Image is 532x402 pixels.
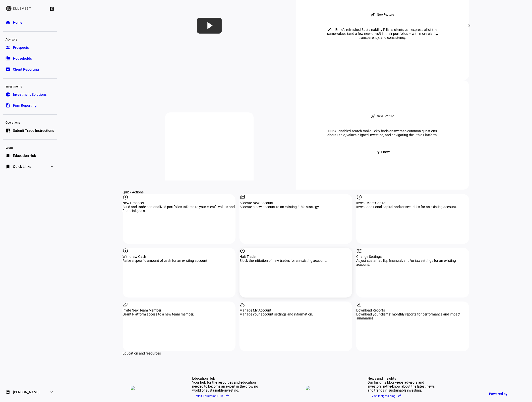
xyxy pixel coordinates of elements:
mat-icon: person_add [123,302,129,308]
span: Submit Trade Instructions [13,128,54,133]
div: Grant Platform access to a new team member. [123,312,236,316]
eth-mat-symbol: bid_landscape [5,67,10,72]
span: Client Reporting [13,67,39,72]
div: Our AI-enabled search tool quickly finds answers to common questions about Ethic, values-aligned ... [320,129,445,137]
span: Visit insights blog [372,392,402,400]
eth-mat-symbol: pie_chart [5,92,10,97]
mat-icon: library_add [239,194,245,200]
a: folder_copyHouseholds [3,53,57,63]
a: Powered by [486,389,525,398]
div: Your hub for the resources and education needed to become an expert in the growing world of susta... [192,380,262,392]
mat-icon: tune [356,248,362,254]
span: Education Hub [13,153,36,158]
div: New Feature [377,114,394,118]
button: Try it now [369,147,396,157]
span: Prospects [13,45,29,50]
eth-mat-symbol: list_alt_add [5,128,10,133]
span: Try it now [375,147,390,157]
div: Advisors [3,36,57,43]
div: Quick Actions [123,190,469,194]
eth-mat-symbol: home [5,20,10,25]
div: News and Insights [368,376,437,380]
div: Investments [3,83,57,89]
mat-icon: chevron_right [467,23,473,29]
div: Build and trade personalized portfolios tailored to your client’s values and financial goals. [123,205,236,213]
eth-mat-symbol: bookmark [5,164,10,169]
button: Visit insights blogreply [368,392,406,400]
mat-icon: manage_accounts [239,302,245,308]
div: Raise a specific amount of cash for an existing account. [123,259,236,263]
eth-mat-symbol: folder_copy [5,56,10,61]
mat-icon: rocket_launch [371,114,375,118]
eth-mat-symbol: expand_more [49,390,54,395]
span: Investment Solutions [13,92,47,97]
div: Operations [3,119,57,126]
eth-mat-symbol: school [5,153,10,158]
div: New Feature [377,13,394,17]
div: Invest additional capital and/or securities for an existing account. [356,205,469,209]
img: news.png [306,386,356,390]
div: Change Settings [356,255,469,259]
span: Quick Links [13,164,31,169]
mat-icon: download [356,302,362,308]
mat-icon: arrow_circle_down [123,248,129,254]
eth-mat-symbol: reply [398,394,402,398]
div: New Prospect [123,201,236,205]
mat-icon: rocket_launch [371,13,375,17]
div: Halt Trade [239,255,352,259]
eth-mat-symbol: reply [225,394,229,398]
div: Allocate a new account to an existing Ethic strategy. [239,205,352,209]
div: Education Hub [192,376,262,380]
div: With Ethic’s refreshed Sustainability Pillars, clients can express all of the same values (and a ... [320,28,445,40]
a: descriptionFirm Reporting [3,100,57,110]
div: Adjust sustainability, financial, and/or tax settings for an existing account. [356,259,469,267]
img: education-hub.png [131,386,180,390]
div: Withdraw Cash [123,255,236,259]
mat-icon: arrow_circle_up [356,194,362,200]
div: Manage your account settings and information. [239,312,352,316]
div: Invest More Capital [356,201,469,205]
span: Firm Reporting [13,103,37,108]
a: bid_landscapeClient Reporting [3,64,57,74]
a: Visit Education Hubreply [192,392,262,400]
div: Learn [3,144,57,151]
eth-mat-symbol: description [5,103,10,108]
div: Manage My Account [239,308,352,312]
div: Download Reports [356,308,469,312]
span: Visit Education Hub [196,392,229,400]
mat-icon: add_circle [123,194,129,200]
span: Home [13,20,22,25]
eth-mat-symbol: left_panel_close [49,6,54,11]
div: Education and resources [123,351,469,355]
div: Allocate New Account [239,201,352,205]
mat-icon: report [239,248,245,254]
div: Our Insights blog keeps advisors and investors in-the-know about the latest news and trends in su... [368,380,437,392]
span: Households [13,56,32,61]
div: Block the initiation of new trades for an existing account. [239,259,352,263]
a: homeHome [3,17,57,27]
eth-mat-symbol: group [5,45,10,50]
eth-mat-symbol: expand_more [49,164,54,169]
eth-mat-symbol: account_circle [5,390,10,395]
div: Invite New Team Member [123,308,236,312]
a: groupProspects [3,43,57,52]
a: Visit insights blogreply [368,392,437,400]
span: [PERSON_NAME] [13,390,40,395]
a: pie_chartInvestment Solutions [3,89,57,99]
button: Visit Education Hubreply [192,392,233,400]
div: Download your clients’ monthly reports for performance and impact summaries. [356,312,469,320]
